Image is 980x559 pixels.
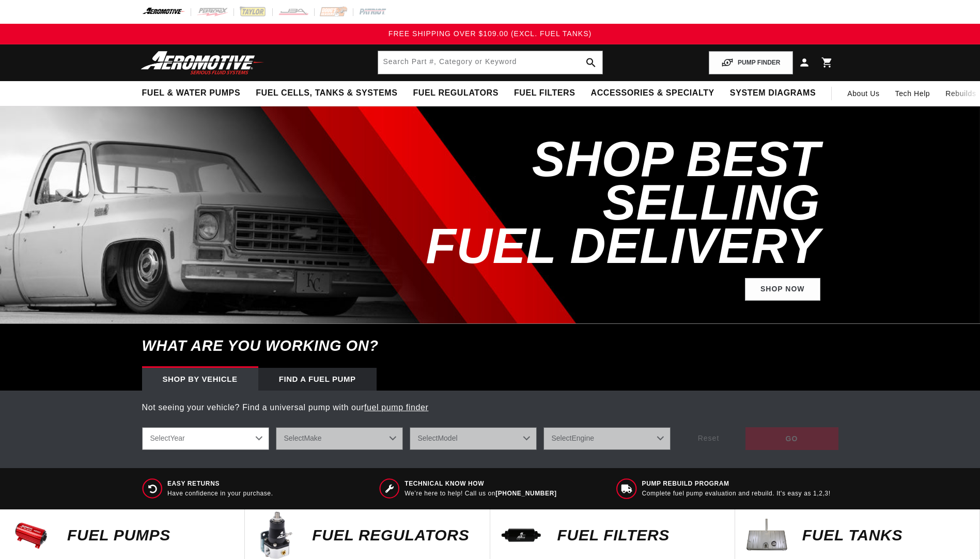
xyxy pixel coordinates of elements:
a: Shop Now [745,278,820,301]
span: Fuel Cells, Tanks & Systems [256,88,397,99]
span: Easy Returns [167,479,273,488]
span: Accessories & Specialty [591,88,714,99]
p: FUEL REGULATORS [312,527,479,543]
summary: Fuel Filters [506,81,583,105]
button: PUMP FINDER [709,51,792,74]
h6: What are you working on? [116,324,864,368]
div: Shop by vehicle [142,368,258,391]
p: Complete fuel pump evaluation and rebuild. It's easy as 1,2,3! [642,489,831,498]
span: FREE SHIPPING OVER $109.00 (EXCL. FUEL TANKS) [388,29,592,38]
h2: SHOP BEST SELLING FUEL DELIVERY [379,137,820,268]
p: Not seeing your vehicle? Find a universal pump with our [142,401,838,414]
summary: Fuel Regulators [405,81,506,105]
summary: Fuel & Water Pumps [134,81,248,105]
p: Fuel Pumps [67,527,234,543]
img: Aeromotive [138,51,267,75]
span: Tech Help [895,88,930,99]
span: Rebuilds [945,88,976,99]
button: search button [580,51,602,74]
select: Make [276,427,403,450]
summary: Fuel Cells, Tanks & Systems [248,81,405,105]
summary: Tech Help [888,81,938,106]
p: Have confidence in your purchase. [167,489,273,498]
span: Pump Rebuild program [642,479,831,488]
span: Fuel & Water Pumps [142,88,241,99]
a: About Us [839,81,887,106]
span: Technical Know How [405,479,556,488]
span: Fuel Regulators [413,88,498,99]
select: Model [410,427,537,450]
a: [PHONE_NUMBER] [495,490,556,497]
summary: System Diagrams [722,81,823,105]
select: Engine [543,427,671,450]
p: We’re here to help! Call us on [405,489,556,498]
select: Year [142,427,269,450]
span: About Us [847,89,879,98]
p: FUEL FILTERS [557,527,724,543]
input: Search by Part Number, Category or Keyword [378,51,602,74]
div: Find a Fuel Pump [258,368,377,391]
span: Fuel Filters [514,88,575,99]
a: fuel pump finder [364,403,428,412]
summary: Accessories & Specialty [583,81,722,105]
p: Fuel Tanks [802,527,969,543]
span: System Diagrams [730,88,816,99]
